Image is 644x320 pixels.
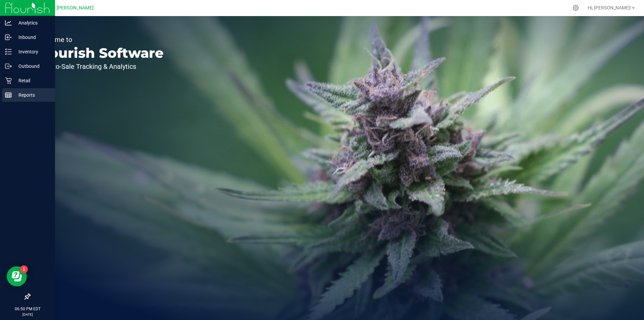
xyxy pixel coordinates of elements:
[36,46,164,60] p: Flourish Software
[12,19,52,27] p: Analytics
[12,33,52,41] p: Inbound
[572,5,580,11] div: Manage settings
[7,266,27,286] iframe: Resource center
[5,19,12,26] inline-svg: Analytics
[5,77,12,84] inline-svg: Retail
[12,91,52,99] p: Reports
[5,63,12,70] inline-svg: Outbound
[5,34,12,41] inline-svg: Inbound
[3,312,52,317] p: [DATE]
[12,62,52,70] p: Outbound
[36,36,164,43] p: Welcome to
[36,63,164,70] p: Seed-to-Sale Tracking & Analytics
[12,48,52,56] p: Inventory
[5,92,12,98] inline-svg: Reports
[12,77,52,85] p: Retail
[44,5,94,11] span: GA1 - [PERSON_NAME]
[5,48,12,55] inline-svg: Inventory
[3,306,52,312] p: 06:50 PM EDT
[20,265,28,273] iframe: Resource center unread badge
[588,5,631,10] span: Hi, [PERSON_NAME]!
